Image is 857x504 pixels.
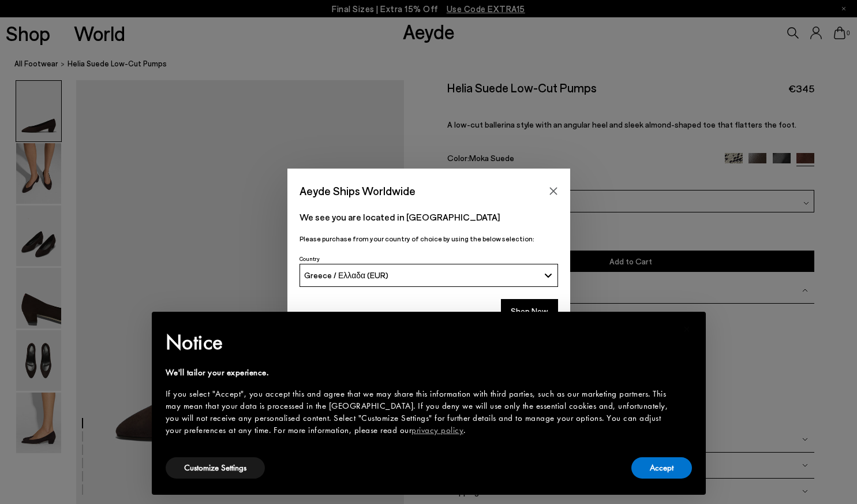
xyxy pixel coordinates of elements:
[631,457,692,479] button: Accept
[501,299,558,323] button: Shop Now
[166,367,673,379] div: We'll tailor your experience.
[300,210,558,224] p: We see you are located in [GEOGRAPHIC_DATA]
[304,270,388,280] span: Greece / Ελλαδα (EUR)
[673,315,701,343] button: Close this notice
[545,182,562,200] button: Close
[683,320,691,338] span: ×
[411,424,463,436] a: privacy policy
[166,388,673,436] div: If you select "Accept", you accept this and agree that we may share this information with third p...
[166,327,673,357] h2: Notice
[166,457,265,479] button: Customize Settings
[300,255,320,262] span: Country
[300,181,416,201] span: Aeyde Ships Worldwide
[300,233,558,244] p: Please purchase from your country of choice by using the below selection:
